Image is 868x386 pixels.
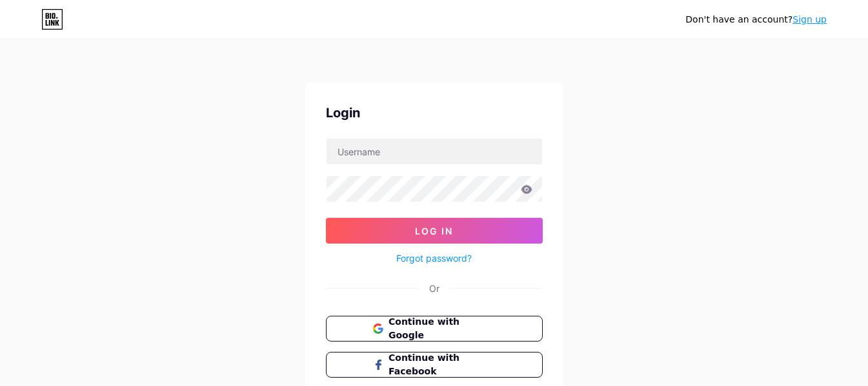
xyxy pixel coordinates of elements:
a: Sign up [792,14,827,24]
button: Continue with Facebook [326,352,543,378]
span: Continue with Google [389,315,495,342]
span: Log In [415,226,453,236]
button: Continue with Google [326,316,543,342]
span: Continue with Facebook [389,351,495,378]
div: Login [326,103,543,122]
div: Don't have an account? [685,13,827,26]
div: Or [429,282,439,295]
input: Username [327,139,542,164]
a: Forgot password? [396,251,472,265]
button: Log In [326,218,543,244]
